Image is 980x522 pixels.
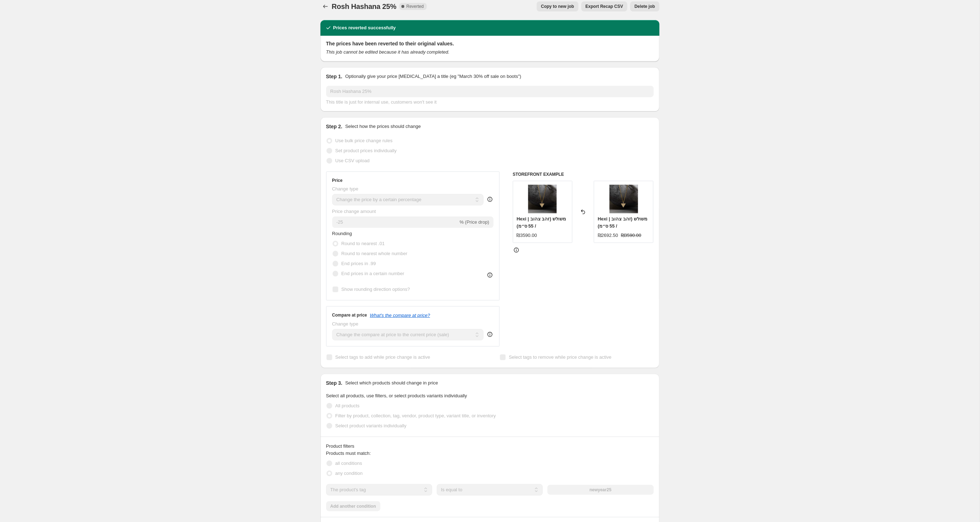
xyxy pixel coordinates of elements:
[342,287,410,292] span: Show rounding direction options?
[320,1,330,11] button: Price change jobs
[326,123,343,130] h2: Step 2.
[517,232,537,239] div: ₪3590.00
[332,217,458,228] input: -15
[326,49,450,55] i: This job cannot be edited because it has already completed.
[326,451,371,456] span: Products must match:
[332,312,367,318] h3: Compare at price
[335,354,430,360] span: Select tags to add while price change is active
[326,99,437,105] span: This title is just for internal use, customers won't see it
[586,4,623,9] span: Export Recap CSV
[635,4,655,9] span: Delete job
[513,171,654,177] h6: STOREFRONT EXAMPLE
[537,1,579,11] button: Copy to new job
[335,413,496,418] span: Filter by product, collection, tag, vendor, product type, variant title, or inventory
[581,1,627,11] button: Export Recap CSV
[342,241,385,246] span: Round to nearest .01
[460,219,489,225] span: % (Price drop)
[335,471,363,476] span: any condition
[332,178,343,183] h3: Price
[335,158,370,163] span: Use CSV upload
[326,40,654,47] h2: The prices have been reverted to their original values.
[335,148,397,153] span: Set product prices individually
[335,138,393,143] span: Use bulk price change rules
[509,354,612,360] span: Select tags to remove while price change is active
[342,271,404,276] span: End prices in a certain number
[598,232,618,239] div: ₪2692.50
[621,232,641,239] strike: ₪3590.00
[326,443,654,450] div: Product filters
[332,231,352,236] span: Rounding
[335,461,362,466] span: all conditions
[333,24,396,31] h2: Prices reverted successfully
[406,4,424,9] span: Reverted
[370,313,430,318] button: What's the compare at price?
[326,393,467,398] span: Select all products, use filters, or select products variants individually
[332,3,396,10] span: Rosh Hashana 25%
[345,123,421,130] p: Select how the prices should change
[332,209,376,214] span: Price change amount
[541,4,574,9] span: Copy to new job
[335,403,360,408] span: All products
[342,251,408,256] span: Round to nearest whole number
[345,379,438,387] p: Select which products should change in price
[486,196,494,203] div: help
[332,321,359,327] span: Change type
[517,216,566,229] span: Hexi | משולש (זהב צהוב / 55 ס״מ)
[332,186,359,192] span: Change type
[326,86,654,97] input: 30% off holiday sale
[528,185,557,213] img: 290-NecklaceHexi-Triangle1_80x.jpg
[345,73,521,80] p: Optionally give your price [MEDICAL_DATA] a title (eg "March 30% off sale on boots")
[342,261,376,266] span: End prices in .99
[610,185,638,213] img: 290-NecklaceHexi-Triangle1_80x.jpg
[335,423,406,428] span: Select product variants individually
[598,216,647,229] span: Hexi | משולש (זהב צהוב / 55 ס״מ)
[326,379,343,387] h2: Step 3.
[630,1,659,11] button: Delete job
[326,73,343,80] h2: Step 1.
[486,331,494,338] div: help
